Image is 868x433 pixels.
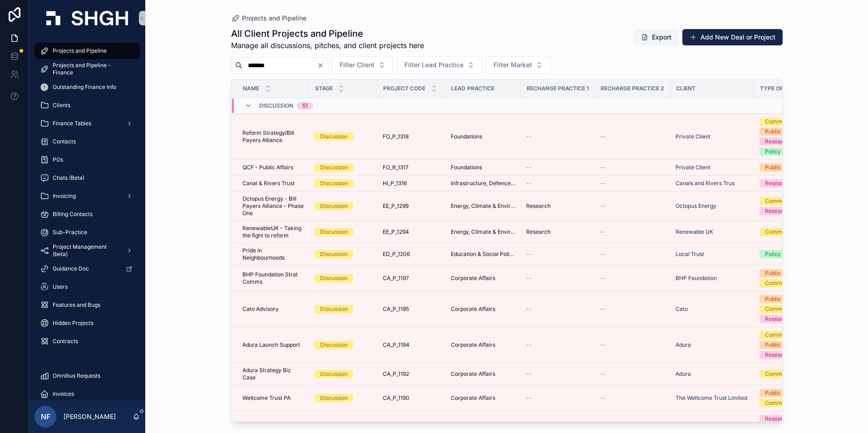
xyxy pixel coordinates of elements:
div: Comms [765,279,785,287]
span: EE_P_1299 [383,202,409,210]
div: Discussion [320,179,348,187]
div: scrollable content [29,36,145,400]
a: Guidance Doc [35,261,140,277]
a: Adura Launch Support [242,341,304,349]
a: Contracts [35,333,140,349]
div: Public Affairs [765,269,799,277]
span: Adura [676,341,691,349]
span: Project Code [383,85,425,92]
a: -- [600,275,665,282]
a: CA_P_1194 [383,341,440,349]
span: -- [526,305,532,313]
span: -- [526,180,532,187]
span: -- [600,164,606,171]
span: Private Client [676,164,710,171]
a: Public AffairsComms [759,389,822,407]
a: Pride in Neighbourhoods [242,247,304,261]
a: Cato [676,305,749,313]
a: Corporate Affairs [451,305,515,313]
div: 51 [302,102,308,109]
a: Chats (Beta) [35,170,140,186]
a: Public Affairs [759,163,822,172]
span: Adura Strategy Biz Case [242,367,304,381]
a: CA_P_1197 [383,275,440,282]
a: Private Client [676,164,749,171]
a: -- [526,164,589,171]
span: Adura [676,370,691,378]
a: Projects and Pipeline - Finance [35,61,140,77]
a: EE_P_1299 [383,202,440,210]
a: -- [600,251,665,258]
div: Public Affairs [765,128,799,136]
span: -- [526,394,532,402]
span: Contacts [53,138,76,145]
a: Foundations [451,133,515,140]
a: Renewable UK [676,228,749,236]
a: FO_P_1318 [383,133,440,140]
a: Infrastructure, Defence, Industrial, Transport [451,180,515,187]
span: POs [53,156,63,163]
a: Octopus Energy - Bill Payers Alliance - Phase One [242,195,304,217]
span: Projects and Pipeline [53,47,107,54]
a: Hidden Projects [35,315,140,331]
span: Chats (Beta) [53,174,84,182]
span: Features and Bugs [53,301,100,309]
div: Discussion [320,228,348,236]
span: Client [676,85,695,92]
a: -- [600,228,665,236]
a: Octopus Energy [676,202,749,210]
a: Projects and Pipeline [231,14,306,23]
span: Foundations [451,133,482,140]
a: -- [600,180,665,187]
a: CommsResearch [759,197,822,215]
span: CA_P_1195 [383,305,409,313]
div: Research [765,351,789,359]
a: Canals and Rivers Trus [676,180,749,187]
span: Research [526,228,551,236]
p: [PERSON_NAME] [64,412,116,421]
div: Discussion [320,163,348,172]
span: Corporate Affairs [451,394,495,402]
span: -- [600,341,606,349]
div: Public Affairs [765,341,799,349]
a: Projects and Pipeline [35,43,140,59]
span: -- [526,341,532,349]
span: Hidden Projects [53,320,94,327]
span: EE_P_1294 [383,228,409,236]
a: Features and Bugs [35,297,140,313]
div: Discussion [320,250,348,258]
div: Discussion [320,133,348,141]
a: Invoicing [35,188,140,204]
a: Public AffairsCommsResearch [759,295,822,323]
a: Discussion [315,163,372,172]
a: Comms [759,228,822,236]
a: CommsPublic AffairsResearchPolicy [759,118,822,156]
span: -- [600,133,606,140]
span: HI_P_1316 [383,180,407,187]
div: Discussion [320,274,348,282]
span: -- [600,370,606,378]
a: Corporate Affairs [451,275,515,282]
span: NF [41,411,50,422]
a: The Wellcome Trust Limited [676,394,747,402]
a: Private Client [676,133,710,140]
a: Canals and Rivers Trus [676,180,735,187]
a: -- [526,394,589,402]
a: Local Trust [676,251,704,258]
span: -- [600,305,606,313]
a: ED_P_1206 [383,251,440,258]
span: Recharge Practice 2 [601,85,664,92]
div: Discussion [320,341,348,349]
a: Discussion [315,202,372,210]
span: Energy, Climate & Environment [451,202,515,210]
a: Renewable UK [676,228,713,236]
a: Cato [676,305,688,313]
span: Adura Launch Support [242,341,300,349]
span: CA_P_1190 [383,394,409,402]
button: Export [634,29,679,45]
a: Project Management (beta) [35,242,140,259]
